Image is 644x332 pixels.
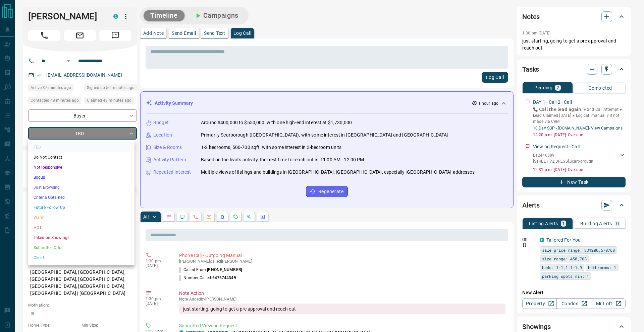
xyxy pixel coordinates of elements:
li: Future Follow Up [28,202,135,213]
li: Warm [28,213,135,223]
li: Just Browsing [28,182,135,192]
li: HOT [28,223,135,233]
li: Bogus [28,172,135,182]
li: Not Responsive [28,162,135,172]
li: Client [28,253,135,263]
li: Submitted Offer [28,243,135,253]
li: Criteria Obtained [28,192,135,202]
li: Taken on Showings [28,233,135,243]
li: Do Not Contact [28,152,135,162]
